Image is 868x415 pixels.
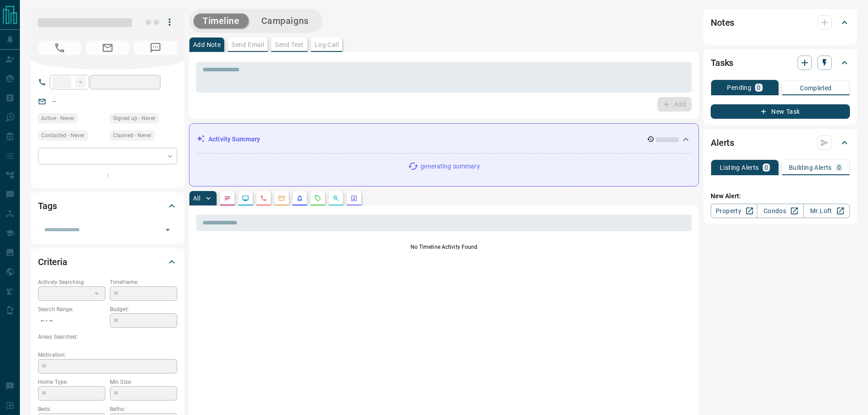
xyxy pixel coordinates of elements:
[52,98,56,105] a: --
[711,204,757,218] a: Property
[38,378,105,386] p: Home Type:
[110,378,177,386] p: Min Size:
[38,351,177,359] p: Motivation:
[803,204,850,218] a: Mr.Loft
[110,305,177,313] p: Budget:
[41,131,85,140] span: Contacted - Never
[764,164,768,171] p: 0
[38,313,105,328] p: -- - --
[711,135,734,150] h2: Alerts
[193,14,249,28] button: Timeline
[350,195,358,202] svg: Agent Actions
[193,42,221,48] p: Add Note
[38,199,57,213] h2: Tags
[260,195,267,202] svg: Calls
[208,135,260,144] p: Activity Summary
[38,251,177,273] div: Criteria
[38,41,81,55] span: No Number
[161,224,174,236] button: Open
[38,405,105,413] p: Beds:
[113,131,151,140] span: Claimed - Never
[86,41,129,55] span: No Email
[110,278,177,286] p: Timeframe:
[134,41,177,55] span: No Number
[757,204,803,218] a: Condos
[296,195,303,202] svg: Listing Alerts
[197,131,691,148] div: Activity Summary
[711,12,850,33] div: Notes
[711,52,850,74] div: Tasks
[711,132,850,154] div: Alerts
[800,85,832,91] p: Completed
[38,278,105,286] p: Actively Searching:
[41,114,74,123] span: Active - Never
[711,191,850,201] p: New Alert:
[38,195,177,217] div: Tags
[420,162,480,171] p: generating summary
[38,255,67,269] h2: Criteria
[38,305,105,313] p: Search Range:
[837,164,841,171] p: 0
[196,243,692,251] p: No Timeline Activity Found
[38,333,177,341] p: Areas Searched:
[711,15,734,30] h2: Notes
[193,195,200,201] p: All
[720,164,759,171] p: Listing Alerts
[757,84,760,91] p: 0
[789,164,832,171] p: Building Alerts
[711,104,850,119] button: New Task
[252,14,318,28] button: Campaigns
[224,195,231,202] svg: Notes
[711,56,733,70] h2: Tasks
[242,195,249,202] svg: Lead Browsing Activity
[113,114,156,123] span: Signed up - Never
[314,195,321,202] svg: Requests
[110,405,177,413] p: Baths:
[278,195,285,202] svg: Emails
[727,84,751,91] p: Pending
[332,195,340,202] svg: Opportunities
